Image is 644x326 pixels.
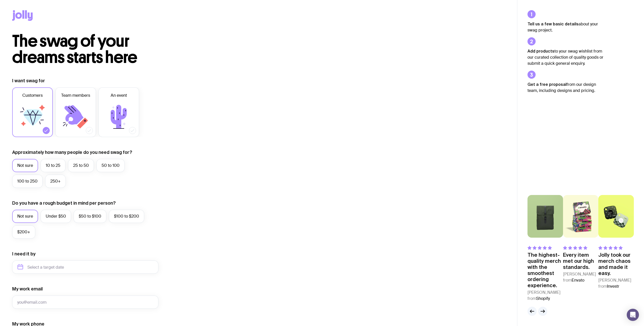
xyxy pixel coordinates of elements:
input: you@email.com [12,296,158,309]
strong: Tell us a few basic details [527,22,579,26]
p: Every item met our high standards. [563,252,599,270]
span: Customers [22,92,43,99]
label: Not sure [12,159,38,172]
strong: Get a free proposal [527,82,567,87]
label: 50 to 100 [96,159,125,172]
div: Open Intercom Messenger [627,309,639,321]
label: Not sure [12,210,38,223]
strong: Add products [527,49,554,53]
label: I need it by [12,251,36,257]
span: Investr [607,284,619,289]
label: 25 to 50 [68,159,94,172]
label: 10 to 25 [41,159,65,172]
label: 250+ [45,175,66,188]
cite: [PERSON_NAME] from [527,289,563,302]
cite: [PERSON_NAME] from [598,277,634,289]
input: Select a target date [12,260,158,274]
label: Under $50 [41,210,71,223]
label: Do you have a rough budget in mind per person? [12,200,116,206]
label: $200+ [12,225,35,239]
label: 100 to 250 [12,175,43,188]
p: The highest-quality merch with the smoothest ordering experience. [527,252,563,288]
label: My work email [12,286,43,292]
p: about your swag project. [527,21,604,33]
span: The swag of your dreams starts here [12,31,137,67]
cite: [PERSON_NAME] from [563,271,599,283]
label: $100 to $200 [109,210,144,223]
span: Team members [61,92,90,99]
p: to your swag wishlist from our curated collection of quality goods or submit a quick general enqu... [527,48,604,67]
label: $50 to $100 [74,210,106,223]
p: from our design team, including designs and pricing. [527,81,604,94]
p: Jolly took our merch chaos and made it easy. [598,252,634,276]
label: I want swag for [12,78,45,84]
span: Envato [572,278,584,283]
label: Approximately how many people do you need swag for? [12,149,132,155]
span: An event [111,92,127,99]
span: Shopify [536,296,550,301]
